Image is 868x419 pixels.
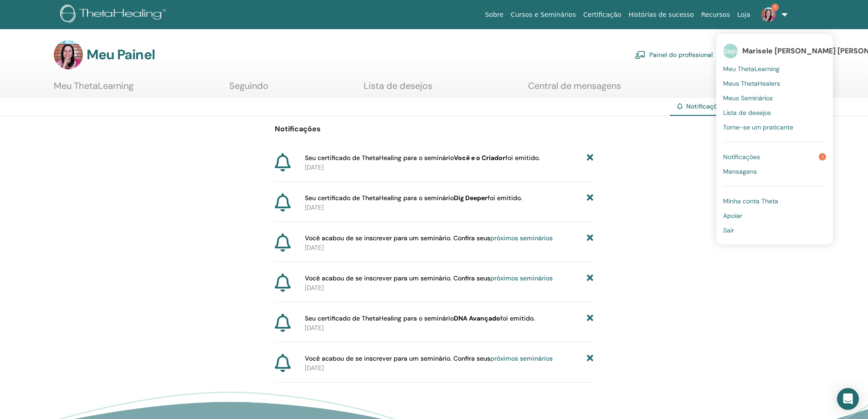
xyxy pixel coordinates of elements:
font: Mensagens [723,167,757,176]
font: DNA Avançado [454,314,500,322]
a: Meu ThetaLearning [723,62,826,76]
a: Certificação [580,6,625,23]
font: Seu certificado de ThetaHealing para o seminário [305,194,454,202]
font: Notificações [686,102,724,110]
a: Seguindo [229,80,268,98]
a: Painel do profissional [635,45,713,65]
a: Meu ThetaLearning [54,80,134,98]
a: Sobre [481,6,507,23]
font: foi emitido. [505,154,540,162]
font: Painel do profissional [649,51,713,59]
font: 1 [822,154,823,160]
font: foi emitido. [500,314,535,322]
font: Meu ThetaLearning [723,65,780,73]
font: Sair [723,226,734,234]
a: Histórias de sucesso [625,6,697,23]
font: Lista de desejos [723,109,771,117]
a: próximos seminários [490,354,553,362]
font: Seu certificado de ThetaHealing para o seminário [305,154,454,162]
font: Minha conta Theta [723,197,778,205]
font: Deputado [723,47,753,55]
font: Recursos [701,11,730,18]
font: Torne-se um praticante [723,123,793,131]
font: Seguindo [229,80,268,92]
font: [DATE] [305,163,324,171]
font: Meus ThetaHealers [723,79,780,88]
font: Lista de desejos [364,80,432,92]
font: foi emitido. [488,194,522,202]
img: default.jpg [761,7,776,22]
font: Certificação [583,11,621,18]
a: próximos seminários [490,274,553,282]
a: Minha conta Theta [723,194,826,208]
a: Lista de desejos [723,105,826,120]
a: próximos seminários [490,234,553,242]
font: 1 [774,4,776,10]
a: Lista de desejos [364,80,432,98]
a: Mensagens [723,164,826,179]
font: Notificações [275,124,321,134]
font: Sobre [485,11,503,18]
img: default.jpg [54,40,83,69]
font: Histórias de sucesso [628,11,693,18]
font: [DATE] [305,284,324,292]
a: Loja [734,6,754,23]
font: Seu certificado de ThetaHealing para o seminário [305,314,454,322]
a: Apoiar [723,208,826,223]
a: Sair [723,223,826,238]
font: Você acabou de se inscrever para um seminário. Confira seus [305,274,490,282]
a: Meus ThetaHealers [723,76,826,91]
font: Central de mensagens [528,80,621,92]
font: [DATE] [305,324,324,332]
font: Meus Seminários [723,94,773,102]
ul: 1 [716,34,833,244]
div: Abra o Intercom Messenger [837,388,859,410]
font: Você acabou de se inscrever para um seminário. Confira seus [305,234,490,242]
font: Você acabou de se inscrever para um seminário. Confira seus [305,354,490,362]
font: Meu ThetaLearning [54,80,134,92]
a: Torne-se um praticante [723,120,826,134]
a: Notificações1 [723,150,826,164]
font: Dig Deeper [454,194,488,202]
font: Notificações [723,153,760,161]
a: Recursos [698,6,734,23]
font: Meu Painel [87,46,155,63]
font: [DATE] [305,243,324,252]
font: Você e o Criador [454,154,505,162]
a: DeputadoMarisele [PERSON_NAME] [PERSON_NAME] [723,41,826,62]
font: Loja [737,11,750,18]
img: logo.png [60,5,169,25]
img: chalkboard-teacher.svg [635,51,646,59]
font: [DATE] [305,203,324,212]
font: [DATE] [305,364,324,372]
a: Central de mensagens [528,80,621,98]
font: Apoiar [723,212,742,220]
font: Cursos e Seminários [511,11,576,18]
a: Meus Seminários [723,91,826,105]
a: Cursos e Seminários [507,6,580,23]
